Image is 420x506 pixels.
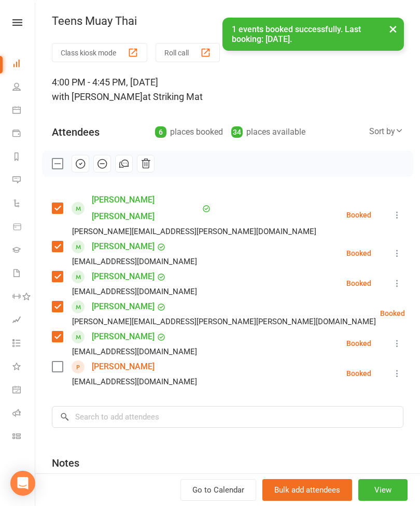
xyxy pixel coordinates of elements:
[369,125,403,138] div: Sort by
[380,310,405,317] div: Booked
[12,216,36,239] a: Product Sales
[72,225,316,238] div: [PERSON_NAME][EMAIL_ADDRESS][PERSON_NAME][DOMAIN_NAME]
[72,375,197,388] div: [EMAIL_ADDRESS][DOMAIN_NAME]
[346,280,371,287] div: Booked
[12,309,36,332] a: Assessments
[10,471,35,496] div: Open Intercom Messenger
[52,75,403,104] div: 4:00 PM - 4:45 PM, [DATE]
[346,211,371,219] div: Booked
[222,18,404,51] div: 1 events booked successfully. Last booking: [DATE].
[358,479,408,501] button: View
[180,479,256,501] a: Go to Calendar
[262,479,352,501] button: Bulk add attendees
[72,315,376,328] div: [PERSON_NAME][EMAIL_ADDRESS][PERSON_NAME][PERSON_NAME][DOMAIN_NAME]
[92,238,155,255] a: [PERSON_NAME]
[92,358,155,375] a: [PERSON_NAME]
[52,406,403,428] input: Search to add attendees
[12,123,36,146] a: Payments
[72,255,197,268] div: [EMAIL_ADDRESS][DOMAIN_NAME]
[12,99,36,123] a: Calendar
[384,18,402,40] button: ×
[92,192,200,225] a: [PERSON_NAME] [PERSON_NAME]
[346,340,371,347] div: Booked
[155,126,166,138] div: 6
[231,126,243,138] div: 34
[12,356,36,379] a: What's New
[231,125,305,139] div: places available
[52,456,79,470] div: Notes
[346,370,371,377] div: Booked
[52,91,143,102] span: with [PERSON_NAME]
[35,15,420,28] div: Teens Muay Thai
[72,345,197,358] div: [EMAIL_ADDRESS][DOMAIN_NAME]
[143,91,203,102] span: at Striking Mat
[12,53,36,76] a: Dashboard
[12,379,36,402] a: General attendance kiosk mode
[92,268,155,285] a: [PERSON_NAME]
[72,285,197,298] div: [EMAIL_ADDRESS][DOMAIN_NAME]
[52,125,100,139] div: Attendees
[346,250,371,257] div: Booked
[12,402,36,426] a: Roll call kiosk mode
[12,76,36,99] a: People
[12,146,36,169] a: Reports
[12,426,36,449] a: Class kiosk mode
[92,328,155,345] a: [PERSON_NAME]
[92,298,155,315] a: [PERSON_NAME]
[155,125,223,139] div: places booked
